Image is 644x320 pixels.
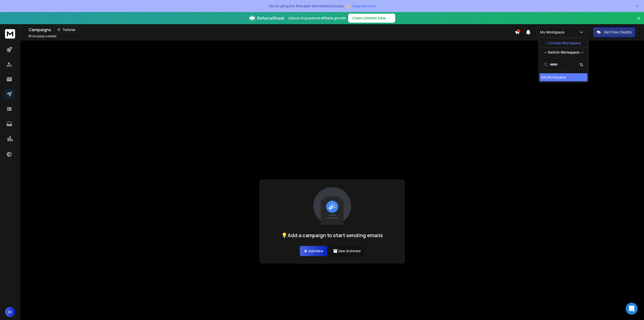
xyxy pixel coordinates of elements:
span: ReferralStack [257,15,284,21]
button: + Create Workspace [539,39,588,48]
button: Tutorial [54,26,78,33]
button: Claim Lifetime Deal→ [348,14,395,23]
a: Add New [300,246,327,256]
button: Sort by Sort A-Z [576,60,586,70]
p: --- Switch Workspace --- [544,50,584,55]
span: → [388,16,391,21]
span: 0 [29,34,31,38]
div: My Workspace [542,75,566,80]
h1: 💡Add a campaign to start sending emails [281,232,383,239]
p: Get Free Credits [604,30,632,35]
span: Upgrade Now [352,4,376,9]
button: Get Free Credits [593,27,635,37]
p: My Workspace [540,30,567,35]
div: Campaigns [29,26,515,33]
button: M [5,307,15,317]
div: Open Intercom Messenger [626,303,638,315]
button: See Archived [329,246,365,256]
span: ✨ [346,3,351,10]
button: Close banner [635,15,642,27]
p: Campaigns added [29,34,56,38]
p: + Create Workspace [546,41,581,46]
p: Unlock AI-powered affiliate growth [288,16,346,21]
p: You're using the free plan with limited access [268,4,344,9]
button: ✨Upgrade Now [346,1,376,11]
